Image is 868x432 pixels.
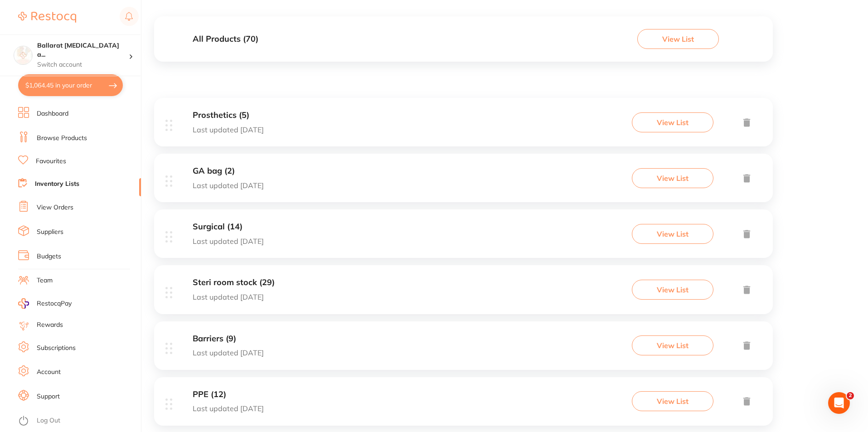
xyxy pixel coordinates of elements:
[193,278,275,287] h3: Steri room stock (29)
[193,404,264,413] p: Last updated [DATE]
[193,126,264,134] p: Last updated [DATE]
[193,181,264,189] p: Last updated [DATE]
[154,209,773,265] div: Surgical (14)Last updated [DATE]View List
[847,392,854,399] span: 2
[193,34,258,44] h3: All Products ( 70 )
[637,29,719,49] button: View List
[37,109,68,118] a: Dashboard
[37,299,72,308] span: RestocqPay
[35,180,79,189] a: Inventory Lists
[37,41,129,59] h4: Ballarat Wisdom Tooth and Implant Centre
[828,392,850,414] iframe: Intercom live chat
[37,60,129,69] p: Switch account
[632,280,713,300] button: View List
[193,222,264,232] h3: Surgical (14)
[37,252,61,261] a: Budgets
[632,224,713,244] button: View List
[18,298,72,309] a: RestocqPay
[193,111,264,120] h3: Prosthetics (5)
[193,349,264,357] p: Last updated [DATE]
[37,276,53,285] a: Team
[193,237,264,245] p: Last updated [DATE]
[193,390,264,399] h3: PPE (12)
[154,265,773,321] div: Steri room stock (29)Last updated [DATE]View List
[193,166,264,176] h3: GA bag (2)
[18,12,76,23] img: Restocq Logo
[37,320,63,330] a: Rewards
[193,293,275,301] p: Last updated [DATE]
[18,298,29,309] img: RestocqPay
[193,334,264,344] h3: Barriers (9)
[36,157,66,166] a: Favourites
[18,414,138,428] button: Log Out
[37,344,76,353] a: Subscriptions
[37,228,63,237] a: Suppliers
[154,98,773,154] div: Prosthetics (5)Last updated [DATE]View List
[154,321,773,377] div: Barriers (9)Last updated [DATE]View List
[632,168,713,188] button: View List
[37,134,87,143] a: Browse Products
[37,416,60,425] a: Log Out
[632,391,713,411] button: View List
[37,368,61,377] a: Account
[18,7,76,28] a: Restocq Logo
[37,203,73,212] a: View Orders
[14,46,32,64] img: Ballarat Wisdom Tooth and Implant Centre
[632,112,713,132] button: View List
[37,392,60,401] a: Support
[18,74,123,96] button: $1,064.45 in your order
[632,335,713,355] button: View List
[154,154,773,209] div: GA bag (2)Last updated [DATE]View List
